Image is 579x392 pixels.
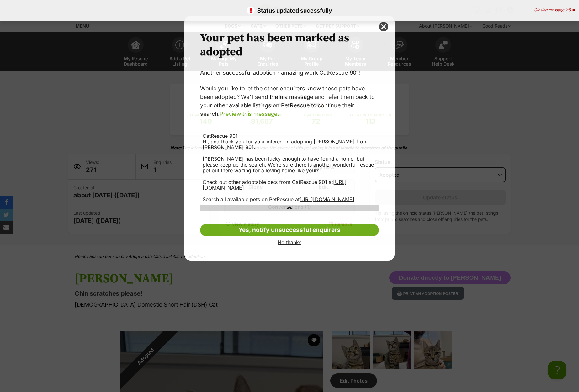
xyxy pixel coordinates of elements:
[203,133,238,139] span: CatRescue 901
[200,84,379,118] p: Would you like to let the other enquirers know these pets have been adopted? We’ll send them a me...
[300,196,354,202] a: [URL][DOMAIN_NAME]
[534,8,575,12] div: Closing message in
[6,6,573,15] p: Status updated sucessfully
[379,22,388,31] button: close
[203,179,347,191] a: [URL][DOMAIN_NAME]
[203,139,376,202] div: Hi, and thank you for your interest in adopting [PERSON_NAME] from [PERSON_NAME] 901. [PERSON_NAM...
[200,68,379,77] p: Another successful adoption - amazing work CatRescue 901!
[220,110,279,117] a: Preview this message.
[200,239,379,245] a: No thanks
[200,224,379,236] a: Yes, notify unsuccessful enquirers
[200,31,379,59] h2: Your pet has been marked as adopted
[568,8,571,12] span: 5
